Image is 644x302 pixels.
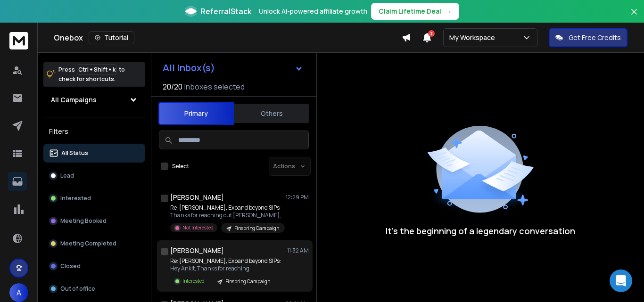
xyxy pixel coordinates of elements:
h1: [PERSON_NAME] [170,193,224,202]
p: Finspring Campaign [234,225,279,232]
p: Closed [60,262,81,270]
p: Meeting Booked [60,217,107,225]
p: Interested [60,195,91,202]
p: My Workspace [449,33,499,42]
button: All Inbox(s) [155,58,311,77]
button: Get Free Credits [549,28,627,47]
button: All Campaigns [43,90,145,109]
h3: Inboxes selected [184,81,245,92]
button: A [9,283,28,302]
span: 20 / 20 [163,81,182,92]
p: Re: [PERSON_NAME], Expand beyond SIPs: [170,204,283,212]
span: 3 [428,30,435,37]
button: Claim Lifetime Deal→ [371,3,459,20]
label: Select [172,163,189,170]
button: Out of office [43,279,145,298]
p: Re: [PERSON_NAME], Expand beyond SIPs: [170,257,281,265]
span: Ctrl + Shift + k [77,64,117,75]
p: Press to check for shortcuts. [58,65,125,84]
p: Out of office [60,285,95,293]
button: Interested [43,189,145,208]
div: Open Intercom Messenger [610,269,632,292]
button: Meeting Booked [43,212,145,230]
p: All Status [61,149,88,157]
p: It’s the beginning of a legendary conversation [386,224,575,237]
span: → [445,7,452,16]
button: All Status [43,144,145,163]
p: 11:32 AM [287,247,309,254]
p: 12:29 PM [286,194,309,201]
h1: All Campaigns [51,95,97,105]
p: Meeting Completed [60,240,116,247]
p: Get Free Credits [569,33,621,42]
p: Hey Ankit, Thanks for reaching [170,265,281,272]
span: ReferralStack [200,6,251,17]
p: Interested [182,278,205,285]
p: Unlock AI-powered affiliate growth [259,7,367,16]
h3: Filters [43,125,145,138]
button: Closed [43,257,145,276]
h1: All Inbox(s) [163,63,215,73]
h1: [PERSON_NAME] [170,246,224,255]
button: Tutorial [89,31,134,44]
p: Not Interested [182,224,214,231]
button: Meeting Completed [43,234,145,253]
button: Others [234,103,309,124]
p: Finspring Campaign [225,278,270,285]
button: Close banner [628,6,640,28]
div: Onebox [54,31,402,44]
button: Primary [158,102,234,125]
button: Lead [43,166,145,185]
p: Thanks for reaching out [PERSON_NAME], [170,212,283,219]
p: Lead [60,172,74,180]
